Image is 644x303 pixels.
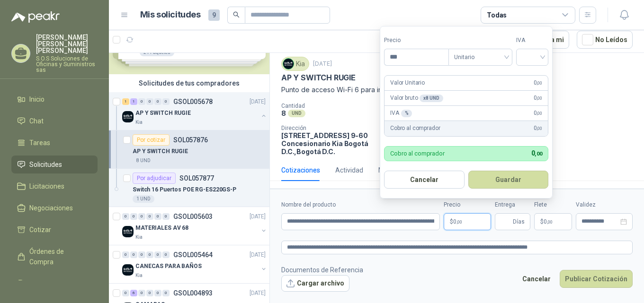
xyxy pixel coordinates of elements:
[288,110,305,117] div: UND
[133,147,188,156] p: AP Y SWITCH RUGIE
[11,156,98,173] a: Solicitudes
[133,134,170,146] div: Por cotizar
[122,111,134,122] img: Company Logo
[122,98,129,105] div: 1
[109,130,269,169] a: Por cotizarSOL057876AP Y SWITCH RUGIE8 UND
[173,251,213,258] p: GSOL005464
[281,125,385,131] p: Dirección
[133,173,176,184] div: Por adjudicar
[130,251,137,258] div: 0
[517,270,556,288] button: Cancelar
[11,275,98,293] a: Remisiones
[138,290,145,296] div: 0
[495,200,530,209] label: Entrega
[109,169,269,207] a: Por adjudicarSOL057877Switch 16 Puertos POE RG-ES220GS-P1 UND
[534,213,572,230] p: $ 0,00
[537,111,542,116] span: ,00
[29,181,64,191] span: Licitaciones
[146,251,153,258] div: 0
[233,11,240,18] span: search
[281,73,356,83] p: AP Y SWITCH RUGIE
[11,11,60,23] img: Logo peakr
[133,157,154,164] div: 8 UND
[534,109,542,118] span: 0
[122,251,129,258] div: 0
[250,289,266,298] p: [DATE]
[444,213,491,230] p: $0,00
[454,50,507,64] span: Unitario
[130,213,137,220] div: 0
[29,138,50,148] span: Tareas
[531,149,542,157] span: 0
[11,112,98,130] a: Chat
[516,36,548,45] label: IVA
[130,98,137,105] div: 1
[540,219,544,225] span: $
[29,278,64,289] span: Remisiones
[135,234,143,241] p: Kia
[173,98,213,105] p: GSOL005678
[146,290,153,296] div: 0
[283,59,294,69] img: Company Logo
[122,211,268,241] a: 0 0 0 0 0 0 GSOL005603[DATE] Company LogoMATERIALES AV 68Kia
[135,262,202,271] p: CANECAS PARA BAÑOS
[453,219,462,225] span: 0
[162,290,170,296] div: 0
[11,90,98,108] a: Inicio
[281,275,349,292] button: Cargar archivo
[11,221,98,239] a: Cotizar
[534,94,542,103] span: 0
[534,124,542,133] span: 0
[133,195,154,203] div: 1 UND
[281,103,404,109] p: Cantidad
[390,124,440,133] p: Cobro al comprador
[173,213,213,220] p: GSOL005603
[547,219,553,225] span: ,00
[11,199,98,217] a: Negociaciones
[29,159,62,170] span: Solicitudes
[154,213,161,220] div: 0
[29,94,45,104] span: Inicio
[135,109,191,118] p: AP Y SWITCH RUGIE
[11,242,98,271] a: Órdenes de Compra
[513,214,525,230] span: Días
[11,177,98,195] a: Licitaciones
[378,165,407,175] div: Mensajes
[36,56,98,73] p: S.O.S Soluciones de Oficinas y Suministros sas
[29,116,44,126] span: Chat
[456,219,462,225] span: ,00
[250,212,266,221] p: [DATE]
[140,8,201,22] h1: Mis solicitudes
[390,78,425,87] p: Valor Unitario
[384,36,448,45] label: Precio
[401,110,412,117] div: %
[135,272,143,279] p: Kia
[487,10,507,20] div: Todas
[384,171,465,189] button: Cancelar
[250,251,266,260] p: [DATE]
[154,251,161,258] div: 0
[577,31,633,49] button: No Leídos
[576,200,633,209] label: Validez
[138,213,145,220] div: 0
[138,251,145,258] div: 0
[11,134,98,152] a: Tareas
[173,137,208,143] p: SOL057876
[444,200,491,209] label: Precio
[390,94,443,103] p: Valor bruto
[560,270,633,288] button: Publicar Cotización
[537,126,542,131] span: ,00
[281,131,385,156] p: [STREET_ADDRESS] 9-60 Concesionario Kia Bogotá D.C. , Bogotá D.C.
[122,226,134,237] img: Company Logo
[146,98,153,105] div: 0
[537,95,542,101] span: ,00
[135,224,188,233] p: MATERIALES AV 68
[162,213,170,220] div: 0
[29,246,89,267] span: Órdenes de Compra
[208,9,220,21] span: 9
[335,165,363,175] div: Actividad
[133,185,236,194] p: Switch 16 Puertos POE RG-ES220GS-P
[179,175,214,182] p: SOL057877
[468,171,549,189] button: Guardar
[162,98,170,105] div: 0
